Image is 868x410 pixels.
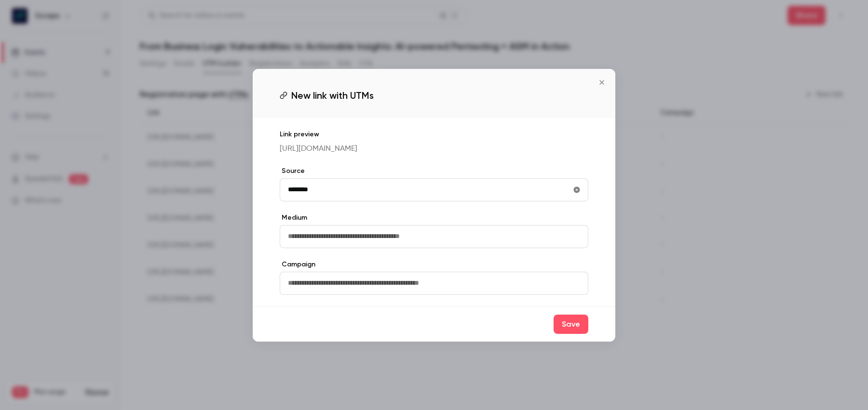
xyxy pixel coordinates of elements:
label: Medium [280,213,588,223]
span: New link with UTMs [291,88,374,103]
button: utmSource [569,182,584,198]
label: Campaign [280,260,588,269]
button: Close [592,73,611,92]
p: Link preview [280,130,588,139]
p: [URL][DOMAIN_NAME] [280,143,588,155]
button: Save [554,315,588,334]
label: Source [280,166,588,176]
